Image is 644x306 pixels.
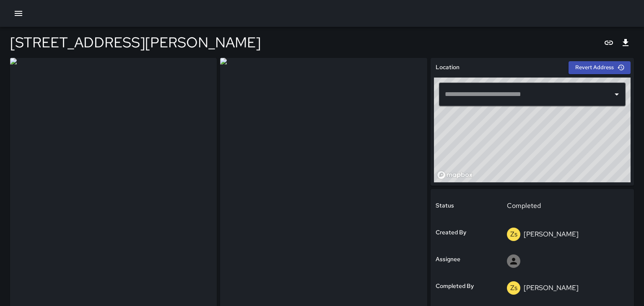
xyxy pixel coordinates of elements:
h4: [STREET_ADDRESS][PERSON_NAME] [10,34,261,51]
h6: Location [436,63,460,72]
h6: Assignee [436,255,460,264]
p: Zs [510,229,517,239]
p: [PERSON_NAME] [524,230,579,239]
h6: Completed By [436,282,474,291]
button: Copy link [600,34,617,51]
h6: Created By [436,228,466,237]
h6: Status [436,201,454,210]
button: Revert Address [569,61,631,74]
p: Zs [510,283,517,293]
p: [PERSON_NAME] [524,283,579,292]
p: Completed [507,201,623,211]
button: Open [611,88,623,100]
button: Export [617,34,634,51]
